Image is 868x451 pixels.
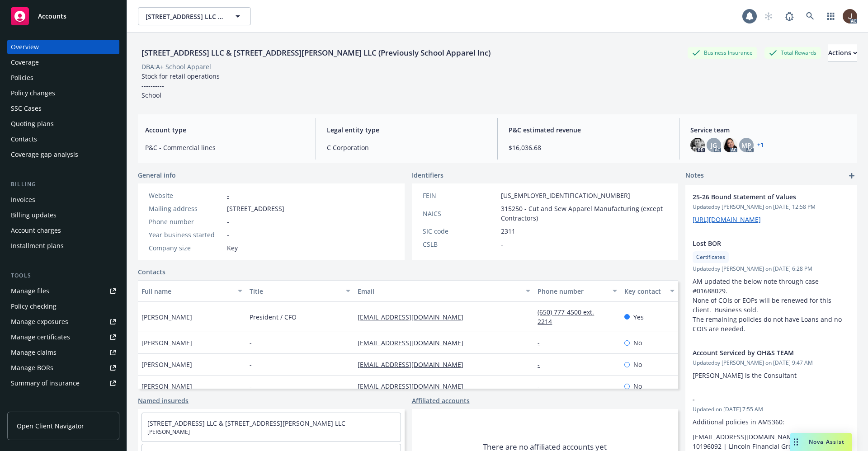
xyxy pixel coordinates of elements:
[11,40,39,54] div: Overview
[7,40,119,54] a: Overview
[142,287,232,296] div: Full name
[412,170,443,180] span: Identifiers
[327,125,486,135] span: Legal entity type
[633,338,642,348] span: No
[423,240,497,249] div: CSLB
[11,299,57,314] div: Policy checking
[693,192,826,202] span: 25-26 Bound Statement of Values
[711,141,717,150] span: JG
[11,86,55,100] div: Policy changes
[822,7,840,25] a: Switch app
[693,395,826,404] span: -
[7,193,119,207] a: Invoices
[780,7,798,25] a: Report a Bug
[7,345,119,360] a: Manage claims
[142,338,192,348] span: [PERSON_NAME]
[11,117,54,131] div: Quoting plans
[538,308,594,326] a: (650) 777-4500 ext. 2214
[693,265,850,273] span: Updated by [PERSON_NAME] on [DATE] 6:28 PM
[227,217,229,226] span: -
[693,432,850,451] p: [EMAIL_ADDRESS][DOMAIN_NAME] | Group STD | 10196092 | Lincoln Financial Group | [DATE]
[723,138,737,152] img: photo
[633,312,644,322] span: Yes
[142,381,192,391] span: [PERSON_NAME]
[11,70,33,85] div: Policies
[11,55,39,70] div: Coverage
[412,396,470,405] a: Affiliated accounts
[227,191,229,200] a: -
[7,223,119,238] a: Account charges
[250,360,252,369] span: -
[621,280,678,302] button: Key contact
[538,382,547,390] a: -
[17,421,84,431] span: Open Client Navigator
[358,382,471,390] a: [EMAIL_ADDRESS][DOMAIN_NAME]
[358,360,471,369] a: [EMAIL_ADDRESS][DOMAIN_NAME]
[250,287,340,296] div: Title
[538,338,547,347] a: -
[149,217,223,226] div: Phone number
[147,428,395,436] span: [PERSON_NAME]
[693,239,826,248] span: Lost BOR
[633,381,642,391] span: No
[7,299,119,314] a: Policy checking
[764,47,821,58] div: Total Rewards
[685,185,857,231] div: 25-26 Bound Statement of ValuesUpdatedby [PERSON_NAME] on [DATE] 12:58 PM[URL][DOMAIN_NAME]
[149,243,223,253] div: Company size
[138,7,251,25] button: [STREET_ADDRESS] LLC & [STREET_ADDRESS][PERSON_NAME] LLC (Previously School Apparel Inc)
[7,376,119,390] a: Summary of insurance
[246,280,354,302] button: Title
[7,180,119,189] div: Billing
[146,12,224,21] span: [STREET_ADDRESS] LLC & [STREET_ADDRESS][PERSON_NAME] LLC (Previously School Apparel Inc)
[138,280,246,302] button: Full name
[693,215,761,224] a: [URL][DOMAIN_NAME]
[509,143,668,152] span: $16,036.68
[358,338,471,347] a: [EMAIL_ADDRESS][DOMAIN_NAME]
[358,287,520,296] div: Email
[509,125,668,135] span: P&C estimated revenue
[624,287,665,296] div: Key contact
[843,9,857,23] img: photo
[501,226,515,236] span: 2311
[757,142,764,148] a: +1
[11,315,68,329] div: Manage exposures
[358,313,471,321] a: [EMAIL_ADDRESS][DOMAIN_NAME]
[693,405,850,413] span: Updated on [DATE] 7:55 AM
[227,230,229,240] span: -
[250,338,252,348] span: -
[7,284,119,298] a: Manage files
[7,330,119,344] a: Manage certificates
[809,438,844,446] span: Nova Assist
[693,417,850,427] p: Additional policies in AMS360:
[142,360,192,369] span: [PERSON_NAME]
[690,125,850,135] span: Service team
[7,315,119,329] a: Manage exposures
[501,240,503,249] span: -
[250,312,297,322] span: President / CFO
[7,4,119,29] a: Accounts
[11,361,53,375] div: Manage BORs
[693,359,850,367] span: Updated by [PERSON_NAME] on [DATE] 9:47 AM
[534,280,620,302] button: Phone number
[801,7,819,25] a: Search
[790,433,802,451] div: Drag to move
[11,101,42,116] div: SSC Cases
[149,204,223,213] div: Mailing address
[11,330,70,344] div: Manage certificates
[501,204,668,223] span: 315250 - Cut and Sew Apparel Manufacturing (except Contractors)
[142,62,211,71] div: DBA: A+ School Apparel
[423,209,497,218] div: NAICS
[11,239,64,253] div: Installment plans
[142,312,192,322] span: [PERSON_NAME]
[688,47,757,58] div: Business Insurance
[685,231,857,341] div: Lost BORCertificatesUpdatedby [PERSON_NAME] on [DATE] 6:28 PMAM updated the below note through ca...
[145,125,305,135] span: Account type
[690,138,705,152] img: photo
[7,132,119,146] a: Contacts
[145,143,305,152] span: P&C - Commercial lines
[7,55,119,70] a: Coverage
[327,143,486,152] span: C Corporation
[741,141,751,150] span: MP
[696,253,725,261] span: Certificates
